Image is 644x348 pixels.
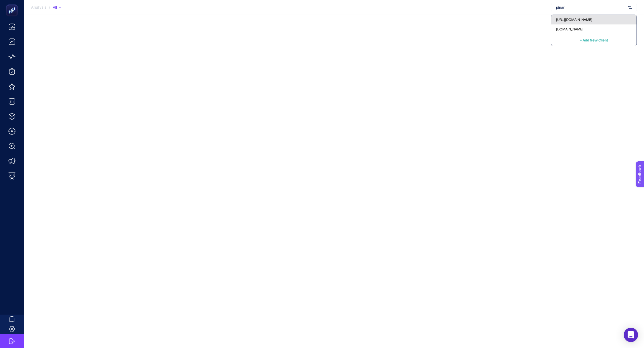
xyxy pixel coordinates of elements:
[31,5,47,10] span: Analysis
[4,2,23,7] span: Feedback
[624,328,638,342] div: Open Intercom Messenger
[49,5,50,10] span: /
[580,36,608,44] button: + Add New Client
[580,38,608,42] span: + Add New Client
[53,5,61,10] div: All
[556,27,583,32] span: [DOMAIN_NAME]
[556,5,626,10] input: https://www.hatemoglu.com/
[628,4,632,10] img: svg%3e
[556,17,592,22] span: [URL][DOMAIN_NAME]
